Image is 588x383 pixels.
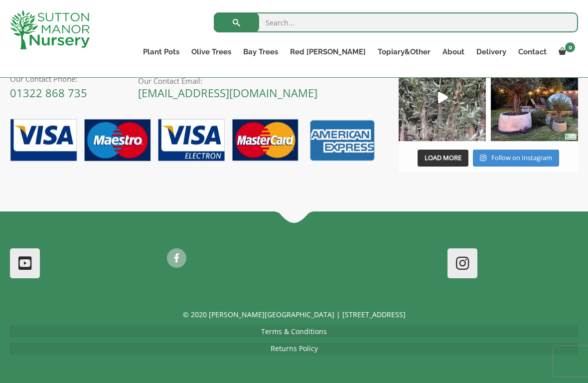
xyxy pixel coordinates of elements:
[284,45,372,59] a: Red [PERSON_NAME]
[10,73,123,85] p: Our Contact Phone:
[553,45,578,59] a: 0
[491,153,552,162] span: Follow on Instagram
[138,75,379,87] p: Our Contact Email:
[480,154,486,162] svg: Instagram
[399,54,486,141] img: New arrivals Monday morning of beautiful olive trees 🤩🤩 The weather is beautiful this summer, gre...
[137,45,185,59] a: Plant Pots
[399,54,486,141] a: Play
[437,45,470,59] a: About
[473,150,559,167] a: Instagram Follow on Instagram
[214,12,578,32] input: Search...
[271,344,318,353] a: Returns Policy
[372,45,437,59] a: Topiary&Other
[565,42,575,52] span: 0
[491,54,578,141] img: “The poetry of nature is never dead” 🪴🫒 A stunning beautiful customer photo has been sent into us...
[438,92,448,103] svg: Play
[418,150,468,167] button: Load More
[138,85,317,100] a: [EMAIL_ADDRESS][DOMAIN_NAME]
[512,45,553,59] a: Contact
[10,10,90,49] img: logo
[425,153,461,162] span: Load More
[2,113,379,168] img: payment-options.png
[10,85,87,100] a: 01322 868 735
[185,45,237,59] a: Olive Trees
[261,327,327,336] a: Terms & Conditions
[237,45,284,59] a: Bay Trees
[470,45,512,59] a: Delivery
[10,309,578,321] p: © 2020 [PERSON_NAME][GEOGRAPHIC_DATA] | [STREET_ADDRESS]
